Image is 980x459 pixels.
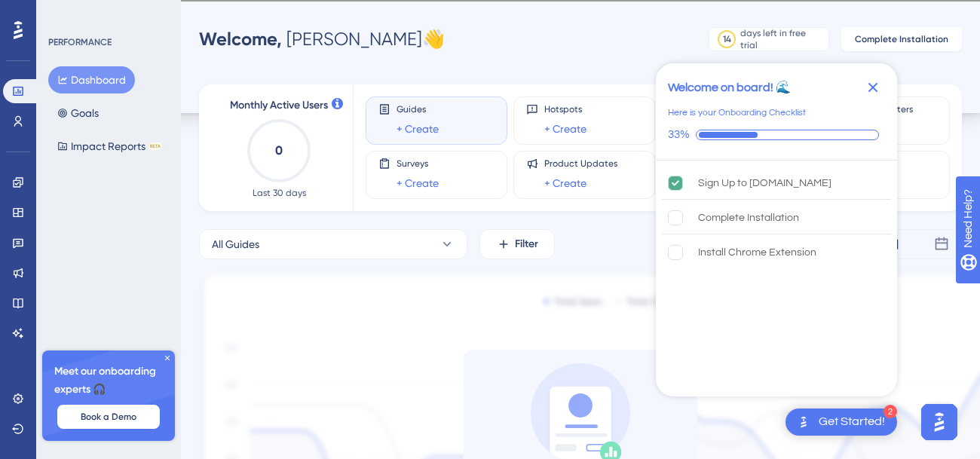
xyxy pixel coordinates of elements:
div: Close Checklist [861,75,885,99]
div: Install Chrome Extension is incomplete. [662,236,891,269]
div: Here is your Onboarding Checklist [668,106,806,121]
div: 33% [668,128,690,142]
span: Need Help? [35,4,94,22]
div: PERFORMANCE [48,36,112,48]
button: Impact ReportsBETA [48,133,171,160]
div: Delete [6,47,974,60]
button: Dashboard [48,66,135,93]
div: Welcome on board! 🌊 [668,78,791,96]
div: Sort A > Z [6,6,974,20]
div: Open Get Started! checklist, remaining modules: 2 [786,409,897,436]
div: BETA [149,142,162,150]
div: 2 [884,405,897,418]
div: Checklist Container [656,63,897,396]
img: launcher-image-alternative-text [795,413,813,431]
div: Move To ... [6,101,974,115]
div: Checklist progress: 33% [668,128,885,142]
div: Sign Up to UserGuiding.com is complete. [662,167,891,200]
div: Sort New > Old [6,20,974,33]
div: Complete Installation is incomplete. [662,201,891,234]
iframe: UserGuiding AI Assistant Launcher [917,399,962,445]
div: Options [6,60,974,74]
div: Rename [6,87,974,101]
div: Sign out [6,74,974,87]
span: Book a Demo [81,411,136,423]
div: Complete Installation [698,209,799,227]
div: Checklist items [656,161,897,393]
div: Sign Up to [DOMAIN_NAME] [698,174,831,192]
div: Get Started! [819,414,885,430]
span: Meet our onboarding experts 🎧 [54,363,163,399]
div: Install Chrome Extension [698,243,816,262]
button: Goals [48,99,108,127]
button: Book a Demo [57,405,160,429]
div: Move To ... [6,33,974,47]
